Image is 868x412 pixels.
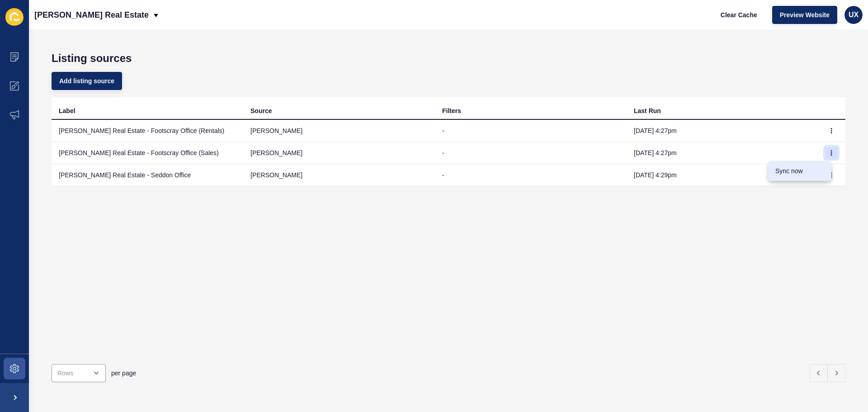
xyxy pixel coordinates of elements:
[250,106,272,115] div: Source
[59,76,114,85] span: Add listing source
[634,106,661,115] div: Last Run
[713,6,765,24] button: Clear Cache
[52,120,243,142] td: [PERSON_NAME] Real Estate - Footscray Office (Rentals)
[442,106,461,115] div: Filters
[721,10,757,19] span: Clear Cache
[435,164,627,186] td: -
[849,10,859,19] span: UX
[52,164,243,186] td: [PERSON_NAME] Real Estate - Seddon Office
[772,6,837,24] button: Preview Website
[243,164,435,186] td: [PERSON_NAME]
[780,10,830,19] span: Preview Website
[34,4,149,26] p: [PERSON_NAME] Real Estate
[243,120,435,142] td: [PERSON_NAME]
[435,142,627,164] td: -
[243,142,435,164] td: [PERSON_NAME]
[52,142,243,164] td: [PERSON_NAME] Real Estate - Footscray Office (Sales)
[627,164,818,186] td: [DATE] 4:29pm
[768,161,831,181] a: Sync now
[627,120,818,142] td: [DATE] 4:27pm
[435,120,627,142] td: -
[52,364,106,382] div: open menu
[59,106,75,115] div: Label
[52,52,845,65] h1: Listing sources
[111,369,136,378] span: per page
[52,72,122,90] button: Add listing source
[627,142,818,164] td: [DATE] 4:27pm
